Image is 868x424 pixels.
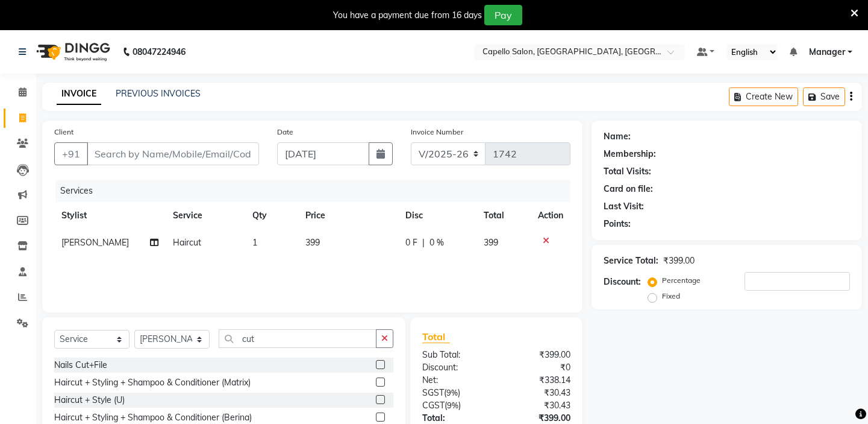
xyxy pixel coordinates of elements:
[604,200,644,213] div: Last Visit:
[277,127,293,138] label: Date
[604,183,653,195] div: Card on file:
[413,374,496,387] div: Net:
[54,411,252,424] div: Haircut + Styling + Shampoo & Conditioner (Berina)
[447,400,458,410] span: 9%
[429,236,444,249] span: 0 %
[116,88,201,99] a: PREVIOUS INVOICES
[245,202,298,229] th: Qty
[484,237,498,248] span: 399
[57,83,101,105] a: INVOICE
[54,127,73,138] label: Client
[663,255,695,267] div: ₹399.00
[604,130,631,143] div: Name:
[496,387,579,399] div: ₹30.43
[422,331,450,343] span: Total
[662,291,680,302] label: Fixed
[61,237,129,248] span: [PERSON_NAME]
[411,127,463,138] label: Invoice Number
[333,9,482,22] div: You have a payment due from 16 days
[54,202,166,229] th: Stylist
[413,349,496,361] div: Sub Total:
[298,202,399,229] th: Price
[55,180,579,202] div: Services
[496,399,579,412] div: ₹30.43
[305,237,320,248] span: 399
[496,349,579,361] div: ₹399.00
[54,142,88,165] button: +91
[446,388,458,397] span: 9%
[413,361,496,374] div: Discount:
[809,46,845,59] span: Manager
[54,394,125,407] div: Haircut + Style (U)
[604,276,641,288] div: Discount:
[604,165,651,178] div: Total Visits:
[54,359,107,372] div: Nails Cut+File
[87,142,259,165] input: Search by Name/Mobile/Email/Code
[31,35,113,69] img: logo
[476,202,531,229] th: Total
[405,236,417,249] span: 0 F
[484,5,522,25] button: Pay
[803,87,845,106] button: Save
[398,202,476,229] th: Disc
[729,87,798,106] button: Create New
[604,148,656,160] div: Membership:
[496,374,579,387] div: ₹338.14
[422,400,445,411] span: CGST
[252,237,257,248] span: 1
[219,329,376,348] input: Search or Scan
[413,387,496,399] div: ( )
[422,236,425,249] span: |
[662,275,701,286] label: Percentage
[531,202,570,229] th: Action
[173,237,201,248] span: Haircut
[133,35,186,69] b: 08047224946
[166,202,245,229] th: Service
[604,218,631,230] div: Points:
[604,255,658,267] div: Service Total:
[496,361,579,374] div: ₹0
[422,387,444,398] span: SGST
[54,376,251,389] div: Haircut + Styling + Shampoo & Conditioner (Matrix)
[413,399,496,412] div: ( )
